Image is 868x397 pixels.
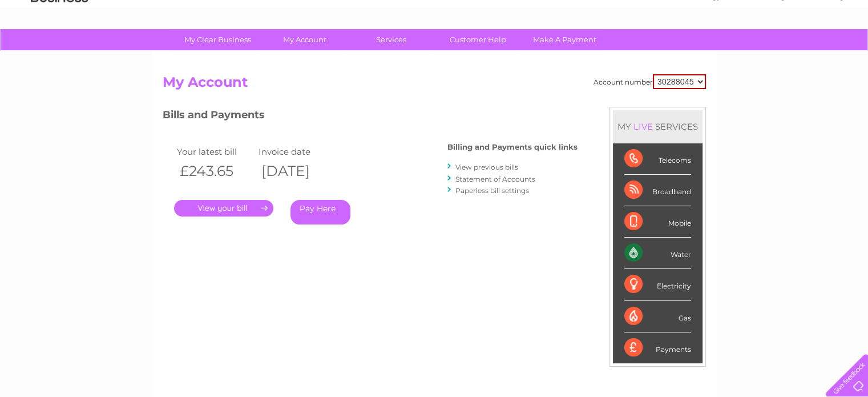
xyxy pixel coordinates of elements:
[594,74,706,89] div: Account number
[667,49,689,57] a: Water
[30,30,88,65] img: logo.png
[174,144,256,159] td: Your latest bill
[792,49,820,57] a: Contact
[174,159,256,183] th: £243.65
[344,29,438,50] a: Services
[163,107,578,127] h3: Bills and Payments
[631,121,655,132] div: LIVE
[431,29,525,50] a: Customer Help
[257,29,352,50] a: My Account
[624,143,691,175] div: Telecoms
[163,74,706,96] h2: My Account
[290,200,350,224] a: Pay Here
[165,6,704,55] div: Clear Business is a trading name of Verastar Limited (registered in [GEOGRAPHIC_DATA] No. 3667643...
[171,29,265,50] a: My Clear Business
[830,49,857,57] a: Log out
[256,159,338,183] th: [DATE]
[613,110,703,143] div: MY SERVICES
[624,238,691,269] div: Water
[653,6,732,20] a: 0333 014 3131
[518,29,612,50] a: Make A Payment
[624,301,691,332] div: Gas
[728,49,762,57] a: Telecoms
[455,175,535,183] a: Statement of Accounts
[696,49,721,57] a: Energy
[624,269,691,300] div: Electricity
[455,163,518,171] a: View previous bills
[256,144,338,159] td: Invoice date
[624,332,691,363] div: Payments
[624,175,691,206] div: Broadband
[624,206,691,238] div: Mobile
[455,186,529,195] a: Paperless bill settings
[174,200,273,216] a: .
[769,49,785,57] a: Blog
[447,143,578,151] h4: Billing and Payments quick links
